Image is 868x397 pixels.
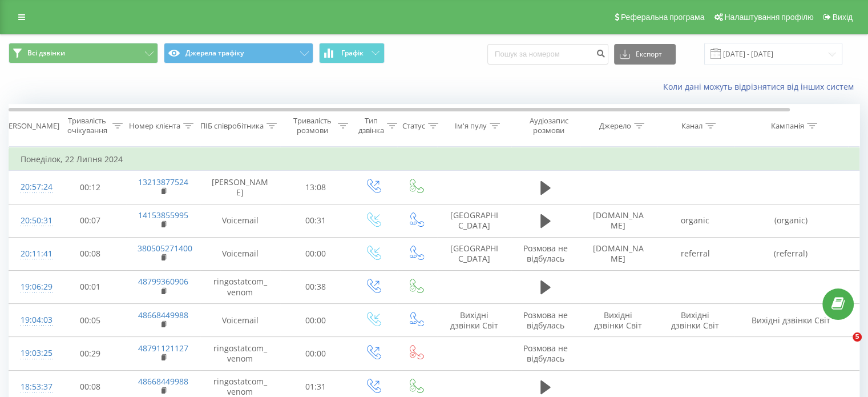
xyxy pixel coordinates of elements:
[2,121,59,131] div: [PERSON_NAME]
[21,276,43,298] div: 19:06:29
[663,81,859,92] a: Коли дані можуть відрізнятися вiд інших систем
[138,243,192,254] a: 380505271400
[21,210,43,232] div: 20:50:31
[55,171,126,204] td: 00:12
[164,43,313,63] button: Джерела трафіку
[21,309,43,331] div: 19:04:03
[280,270,352,303] td: 00:38
[200,304,280,337] td: Voicemail
[437,304,511,337] td: Вихідні дзвінки Світ
[657,304,734,337] td: Вихідні дзвінки Світ
[280,237,352,270] td: 00:00
[200,121,264,131] div: ПІБ співробітника
[734,204,848,237] td: (organic)
[9,43,158,63] button: Всі дзвінки
[580,204,657,237] td: [DOMAIN_NAME]
[657,204,734,237] td: organic
[290,116,335,135] div: Тривалість розмови
[138,276,188,287] a: 48799360906
[319,43,385,63] button: Графік
[487,44,608,65] input: Пошук за номером
[138,310,188,320] a: 48668449988
[21,176,43,198] div: 20:57:24
[437,204,511,237] td: [GEOGRAPHIC_DATA]
[55,204,126,237] td: 00:07
[55,337,126,370] td: 00:29
[523,343,568,364] span: Розмова не відбулась
[55,237,126,270] td: 00:08
[580,237,657,270] td: [DOMAIN_NAME]
[21,243,43,265] div: 20:11:41
[734,304,848,337] td: Вихідні дзвінки Світ
[437,237,511,270] td: [GEOGRAPHIC_DATA]
[523,310,568,331] span: Розмова не відбулась
[455,121,487,131] div: Ім'я пулу
[358,116,384,135] div: Тип дзвінка
[621,13,705,22] span: Реферальна програма
[138,376,188,387] a: 48668449988
[200,204,280,237] td: Voicemail
[200,237,280,270] td: Voicemail
[724,13,813,22] span: Налаштування профілю
[523,243,568,264] span: Розмова не відбулась
[681,121,703,131] div: Канал
[280,171,352,204] td: 13:08
[734,237,848,270] td: (referral)
[27,49,65,58] span: Всі дзвінки
[599,121,631,131] div: Джерело
[833,13,853,22] span: Вихід
[64,116,110,135] div: Тривалість очікування
[138,343,188,354] a: 48791121127
[614,44,676,65] button: Експорт
[280,337,352,370] td: 00:00
[138,177,188,187] a: 13213877524
[580,304,657,337] td: Вихідні дзвінки Світ
[521,116,576,135] div: Аудіозапис розмови
[280,304,352,337] td: 00:00
[341,49,364,57] span: Графік
[200,337,280,370] td: ringostatcom_venom
[55,270,126,303] td: 00:01
[55,304,126,337] td: 00:05
[402,121,425,131] div: Статус
[138,210,188,220] a: 14153855995
[829,332,857,360] iframe: Intercom live chat
[129,121,180,131] div: Номер клієнта
[280,204,352,237] td: 00:31
[657,237,734,270] td: referral
[771,121,804,131] div: Кампанія
[21,342,43,364] div: 19:03:25
[200,270,280,303] td: ringostatcom_venom
[200,171,280,204] td: [PERSON_NAME]
[853,332,862,342] span: 5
